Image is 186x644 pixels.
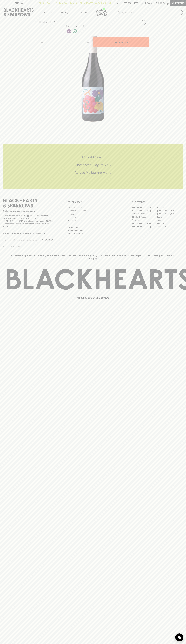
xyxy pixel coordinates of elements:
[72,28,78,34] a: Made without the use of any animal products.
[3,163,183,167] h5: Uber Same-Day Delivery
[80,11,87,14] p: Stores
[132,201,183,204] p: OUR STORES
[157,219,183,222] a: Geelong
[114,41,128,44] p: ADD TO CART
[121,10,181,15] input: Try "Pinot noir"
[68,222,119,225] a: FAQ's
[39,21,46,23] a: HOME
[157,225,183,228] a: Thornbury
[68,232,119,235] a: Terms & Conditions
[93,37,149,47] button: ADD TO CART
[3,210,54,212] p: Sibling owned and run since [DATE]
[42,239,53,242] p: SUBSCRIBE
[42,11,47,14] p: Shop
[157,209,183,212] a: [GEOGRAPHIC_DATA]
[157,215,183,219] a: Fitzroy
[56,6,74,18] a: Tastings
[172,2,184,5] p: Checkout
[145,2,152,5] p: Login
[5,254,181,260] p: Blackhearts & Sparrows acknowledges the traditional Custodians of land throughout [GEOGRAPHIC_DAT...
[68,212,119,216] a: Careers
[37,6,56,18] button: Shop
[73,29,77,33] img: Vegan
[178,636,181,639] img: bubble-icon
[132,222,157,225] a: [GEOGRAPHIC_DATA]
[157,212,183,215] a: [GEOGRAPHIC_DATA]
[61,11,69,14] p: Tastings
[68,201,119,204] p: OTHER AREAS
[41,237,54,243] button: SUBSCRIBE
[67,29,71,33] img: Lo-Fi
[3,245,54,247] p: We will never spam you
[3,170,183,175] h5: Across Melbourne Metro
[66,28,72,34] a: Some may call it natural, others minimum intervention, either way, it’s hands off & maybe even a ...
[48,21,53,23] a: SHOP
[132,225,157,228] a: [GEOGRAPHIC_DATA]
[157,222,183,225] a: Prahran
[156,2,162,5] p: $0.00
[68,225,119,229] a: Privacy Policy
[74,6,93,18] a: Stores
[132,215,157,219] a: [PERSON_NAME]
[132,209,157,212] a: [GEOGRAPHIC_DATA]
[167,2,168,4] p: 0
[132,212,157,215] a: Brunswick West
[29,220,54,222] strong: Liquor License #32064953
[3,214,54,228] p: It is against the law to sell or supply alcohol to, or to obtain alcohol on behalf of a person un...
[3,144,183,189] div: Call to action block
[14,2,23,5] p: FIND US
[68,216,119,219] a: Contact Us
[132,219,157,222] a: Fitzroy North
[5,238,41,242] input: e.g. jane@blackheartsandsparrows.com.au
[3,232,54,235] p: Subscribe to The Blackhearts Newsletter
[68,229,119,232] a: Shipping Information
[132,206,157,209] a: [GEOGRAPHIC_DATA]
[37,27,149,130] img: 39066.png
[140,19,147,26] button: Add to wishlist
[68,219,119,222] a: Gift Cards
[68,209,119,212] a: Business & Bulk Gifting
[157,206,183,209] a: Braddon
[3,155,183,159] h5: Click & Collect
[128,2,138,5] p: Wishlist
[66,25,84,28] button: Add to wishlist
[68,206,119,209] a: Bottle Drop FAQ's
